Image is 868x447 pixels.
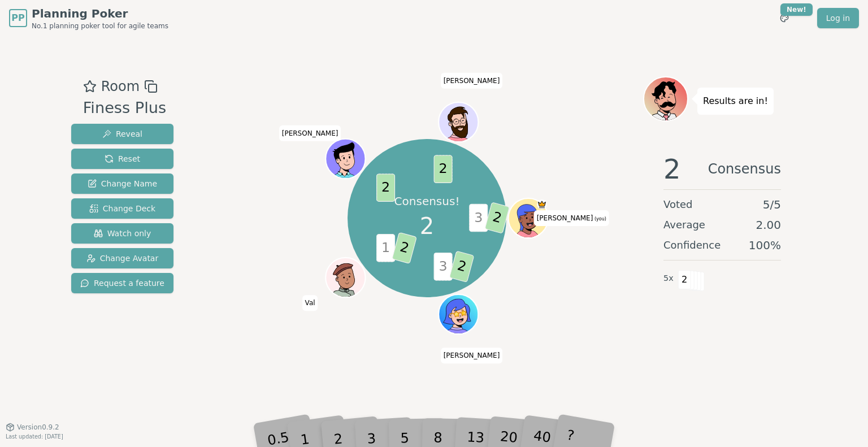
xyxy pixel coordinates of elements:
span: 2 [420,209,434,243]
button: New! [774,8,795,28]
button: Watch only [71,223,173,244]
button: Add as favourite [83,76,97,97]
a: Log in [817,8,859,28]
span: 3 [433,253,452,281]
span: 3 [469,204,488,232]
span: Consensus [708,155,781,183]
span: Reveal [102,128,142,140]
button: Click to change your avatar [509,199,546,237]
button: Version0.9.2 [6,423,59,432]
span: Click to change your name [534,210,609,226]
button: Request a feature [71,273,173,293]
span: Click to change your name [441,348,503,363]
span: Reset [105,153,140,164]
p: Results are in! [703,93,768,109]
span: Change Name [88,178,157,189]
span: 2.00 [756,217,781,233]
span: Change Deck [89,203,155,214]
button: Change Name [71,173,173,194]
span: (you) [593,216,606,222]
span: 2 [678,270,691,289]
button: Reset [71,149,173,169]
span: 2 [663,155,681,183]
span: Voted [663,197,693,212]
span: Click to change your name [441,73,503,89]
span: Planning Poker [32,6,168,21]
span: Request a feature [80,277,164,289]
span: PP [11,11,24,25]
span: Click to change your name [302,295,318,311]
span: 5 / 5 [763,197,781,212]
span: No.1 planning poker tool for agile teams [32,21,168,31]
span: 2 [392,232,417,264]
span: Average [663,217,705,233]
p: Consensus! [394,193,459,209]
span: 1 [376,234,395,262]
button: Change Avatar [71,248,173,268]
span: Version 0.9.2 [17,423,59,432]
span: Room [101,76,140,97]
button: Change Deck [71,198,173,219]
span: 2 [376,174,395,202]
span: Last updated: [DATE] [6,433,63,440]
span: Watch only [94,228,151,239]
span: 2 [484,202,510,234]
a: PPPlanning PokerNo.1 planning poker tool for agile teams [9,6,168,31]
span: 2 [433,155,452,184]
span: 100 % [749,237,781,253]
div: Finess Plus [83,97,167,120]
div: New! [780,3,813,16]
span: 2 [449,251,474,283]
span: 5 x [663,272,674,285]
span: Confidence [663,237,721,253]
span: Change Avatar [86,253,159,264]
span: Click to change your name [279,125,341,141]
span: Clement is the host [537,199,547,210]
button: Reveal [71,124,173,144]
